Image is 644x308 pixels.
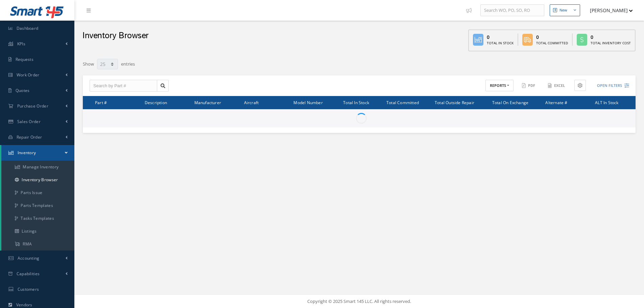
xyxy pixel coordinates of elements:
input: Search WO, PO, SO, RO [480,4,544,17]
span: Work Order [17,72,40,78]
a: Parts Issue [1,186,74,199]
label: Show [83,58,94,68]
span: Description [145,99,167,105]
div: Copyright © 2025 Smart 145 LLC. All rights reserved. [81,298,637,305]
span: Sales Order [17,119,41,124]
span: ALT In Stock [595,99,618,105]
button: Excel [545,80,569,92]
span: Quotes [16,88,30,93]
label: entries [121,58,135,68]
span: Repair Order [17,134,42,140]
span: Manufacturer [194,99,221,105]
span: Total Outside Repair [435,99,474,105]
a: Inventory [1,145,74,161]
a: Manage Inventory [1,161,74,173]
button: REPORTS [485,80,514,92]
div: Total Inventory Cost [591,41,631,46]
span: Aircraft [244,99,259,105]
span: Part # [95,99,107,105]
button: Open Filters [591,80,629,91]
span: Vendors [16,302,32,308]
button: [PERSON_NAME] [583,4,633,17]
div: Total Committed [536,41,568,46]
span: Model Number [293,99,323,105]
div: 0 [591,33,631,41]
div: 0 [536,33,568,41]
span: KPIs [17,41,25,47]
a: Tasks Templates [1,212,74,225]
div: Total In Stock [487,41,514,46]
button: PDF [519,80,540,92]
a: Listings [1,225,74,238]
h2: Inventory Browser [82,31,149,41]
div: 0 [487,33,514,41]
span: Capabilities [17,271,40,277]
span: Total On Exchange [492,99,528,105]
span: Requests [16,56,33,62]
span: Total Committed [386,99,419,105]
input: Search by Part # [90,80,157,92]
span: Accounting [18,255,40,261]
span: Purchase Order [17,103,48,109]
a: Parts Templates [1,199,74,212]
span: Customers [18,286,39,292]
a: Inventory Browser [1,173,74,186]
button: New [550,4,580,16]
div: New [559,7,567,13]
span: Alternate # [545,99,567,105]
span: Total In Stock [343,99,369,105]
span: Inventory [18,150,36,156]
a: RMA [1,238,74,251]
span: Dashboard [17,25,39,31]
